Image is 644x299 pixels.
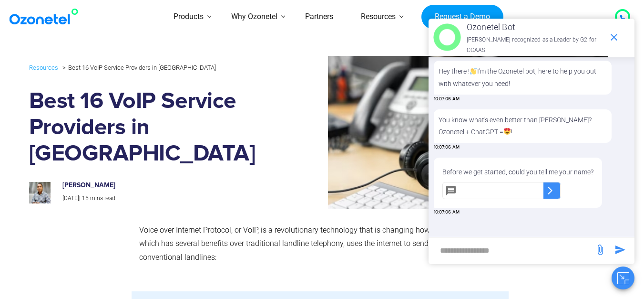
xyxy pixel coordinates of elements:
span: Voice over Internet Protocol, or VoIP, is a revolutionary technology that is changing how people ... [139,225,501,262]
span: send message [611,240,630,259]
img: header [433,23,461,51]
span: mins read [90,195,115,202]
h1: Best 16 VoIP Service Providers in [GEOGRAPHIC_DATA] [29,88,274,167]
h6: [PERSON_NAME] [62,182,264,190]
a: Resources [29,62,58,73]
img: 👋 [470,68,477,75]
a: Request a Demo [421,5,503,30]
div: new-msg-input [433,242,590,259]
span: [DATE] [62,195,79,202]
p: Hey there ! I'm the Ozonetel bot, here to help you out with whatever you need! [439,65,607,89]
p: | [62,193,264,204]
p: You know what's even better than [PERSON_NAME]? Ozonetel + ChatGPT = ! [439,114,607,138]
span: 10:07:06 AM [434,144,460,151]
span: send message [591,240,610,259]
span: 10:07:06 AM [434,209,460,216]
img: 😍 [504,128,511,135]
span: end chat or minimize [604,28,624,47]
p: Ozonetel Bot [467,20,603,35]
img: prashanth-kancherla_avatar-200x200.jpeg [29,182,51,203]
span: 15 [82,195,89,202]
button: Close chat [612,267,634,289]
li: Best 16 VoIP Service Providers in [GEOGRAPHIC_DATA] [60,62,216,74]
p: [PERSON_NAME] recognized as a Leader by G2 for CCAAS [467,35,603,55]
span: 10:07:06 AM [434,96,460,103]
p: Before we get started, could you tell me your name? [442,166,593,178]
